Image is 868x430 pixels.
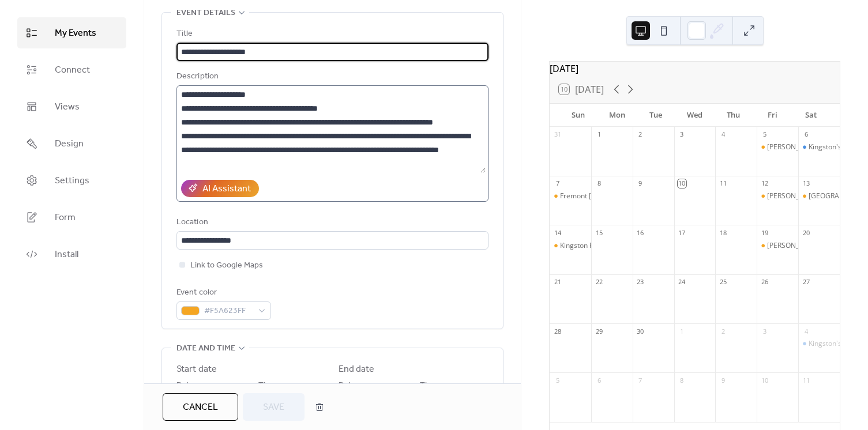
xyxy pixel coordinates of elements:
[636,376,645,384] div: 7
[553,376,562,384] div: 5
[678,228,686,237] div: 17
[420,379,438,393] span: Time
[17,128,126,159] a: Design
[595,376,603,384] div: 6
[55,211,76,225] span: Form
[55,174,89,188] span: Settings
[719,376,727,384] div: 9
[636,228,645,237] div: 16
[550,241,591,251] div: Kingston Public Market
[190,259,263,273] span: Link to Google Maps
[678,327,686,335] div: 1
[176,286,269,300] div: Event color
[176,379,194,393] span: Date
[560,241,633,251] div: Kingston Public Market
[595,327,603,335] div: 29
[553,327,562,335] div: 28
[798,339,840,349] div: Kingston's Sunset Market
[55,63,90,77] span: Connect
[181,180,259,197] button: AI Assistant
[757,142,798,152] div: Juanita Friday Market
[678,278,686,286] div: 24
[183,401,218,414] span: Cancel
[757,191,798,201] div: Juanita Friday Market
[719,179,727,188] div: 11
[176,27,486,41] div: Title
[55,248,78,262] span: Install
[339,363,375,376] div: End date
[595,278,603,286] div: 22
[553,179,562,188] div: 7
[17,17,126,48] a: My Events
[760,179,769,188] div: 12
[560,191,636,201] div: Fremont [DATE] Market
[760,376,769,384] div: 10
[55,100,80,114] span: Views
[802,130,810,139] div: 6
[798,142,840,152] div: Kingston's Sunset Market
[204,304,253,318] span: #F5A623FF
[598,104,636,127] div: Mon
[55,27,96,40] span: My Events
[753,104,791,127] div: Fri
[802,228,810,237] div: 20
[760,327,769,335] div: 3
[17,54,126,85] a: Connect
[339,379,356,393] span: Date
[595,228,603,237] div: 15
[719,228,727,237] div: 18
[760,228,769,237] div: 19
[163,393,238,421] button: Cancel
[176,363,217,376] div: Start date
[636,130,645,139] div: 2
[757,241,798,251] div: Juanita Friday Market
[202,182,251,196] div: AI Assistant
[719,130,727,139] div: 4
[802,179,810,188] div: 13
[595,179,603,188] div: 8
[802,327,810,335] div: 4
[258,379,277,393] span: Time
[636,179,645,188] div: 9
[636,278,645,286] div: 23
[176,70,486,84] div: Description
[760,130,769,139] div: 5
[553,228,562,237] div: 14
[55,137,84,151] span: Design
[719,278,727,286] div: 25
[637,104,675,127] div: Tue
[559,104,598,127] div: Sun
[678,179,686,188] div: 10
[678,376,686,384] div: 8
[17,202,126,233] a: Form
[595,130,603,139] div: 1
[176,342,235,356] span: Date and time
[678,130,686,139] div: 3
[17,91,126,122] a: Views
[802,278,810,286] div: 27
[802,376,810,384] div: 11
[176,6,235,20] span: Event details
[792,104,831,127] div: Sat
[714,104,753,127] div: Thu
[719,327,727,335] div: 2
[553,278,562,286] div: 21
[675,104,714,127] div: Wed
[636,327,645,335] div: 30
[550,62,840,76] div: [DATE]
[553,130,562,139] div: 31
[550,191,591,201] div: Fremont Sunday Market
[17,165,126,196] a: Settings
[798,191,840,201] div: South Lake Union Saturday Market
[760,278,769,286] div: 26
[176,216,486,229] div: Location
[17,239,126,270] a: Install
